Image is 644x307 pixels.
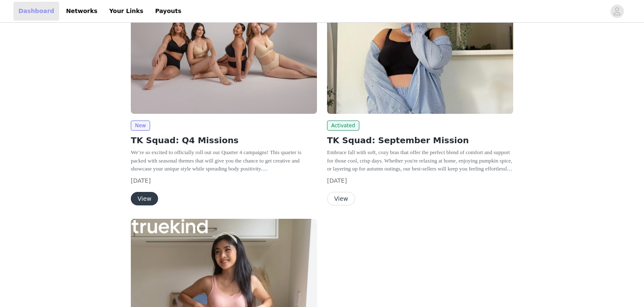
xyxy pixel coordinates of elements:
span: Activated [327,121,359,131]
span: [DATE] [327,177,347,184]
h2: TK Squad: Q4 Missions [131,134,317,147]
a: Dashboard [13,2,59,21]
a: View [131,196,158,202]
a: Payouts [150,2,187,21]
button: View [131,192,158,205]
span: We’re so excited to officially roll out our Quarter 4 campaigns! This quarter is packed with seas... [131,149,301,172]
a: Your Links [104,2,148,21]
span: New [131,121,150,131]
h2: TK Squad: September Mission [327,134,513,147]
div: avatar [613,5,621,18]
span: [DATE] [131,177,151,184]
a: View [327,196,355,202]
button: View [327,192,355,205]
a: Networks [61,2,102,21]
span: Embrace fall with soft, cozy bras that offer the perfect blend of comfort and support for those c... [327,149,512,180]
